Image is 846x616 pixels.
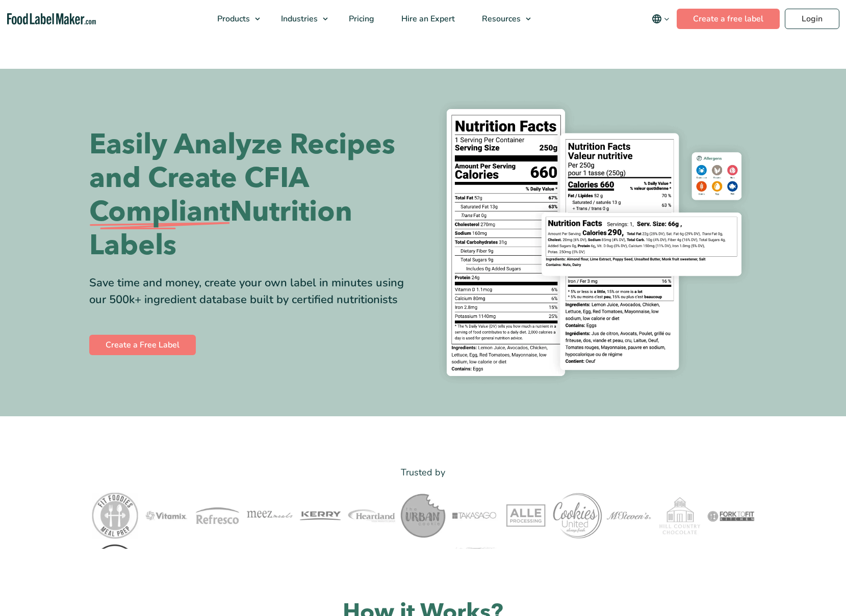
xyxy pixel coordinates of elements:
[89,128,416,262] h1: Easily Analyze Recipes and Create CFIA Nutrition Labels
[89,275,416,308] div: Save time and money, create your own label in minutes using our 500k+ ingredient database built b...
[89,195,230,229] span: Compliant
[89,335,196,355] a: Create a Free Label
[785,9,839,29] a: Login
[677,9,780,29] a: Create a free label
[89,465,757,480] p: Trusted by
[7,13,96,25] a: Food Label Maker homepage
[346,13,375,24] span: Pricing
[398,13,456,24] span: Hire an Expert
[278,13,319,24] span: Industries
[214,13,251,24] span: Products
[479,13,522,24] span: Resources
[645,9,677,29] button: Change language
